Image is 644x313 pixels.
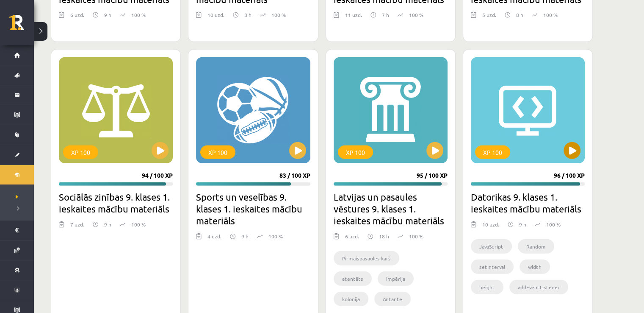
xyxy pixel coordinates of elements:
div: 4 uzd. [207,232,221,245]
p: 100 % [131,11,146,19]
p: 9 h [104,11,111,19]
h2: Sociālās zinības 9. klases 1. ieskaites mācību materiāls [59,191,173,215]
li: Antante [374,292,411,306]
div: 10 uzd. [482,221,499,233]
p: 100 % [543,11,558,19]
div: 11 uzd. [345,11,362,24]
div: 7 uzd. [70,221,84,233]
li: kolonija [334,292,368,306]
li: addEventListener [509,280,568,294]
p: 7 h [382,11,389,19]
h2: Sports un veselības 9. klases 1. ieskaites mācību materiāls [196,191,310,226]
a: Rīgas 1. Tālmācības vidusskola [9,15,34,36]
li: atentāts [334,271,372,286]
li: Pirmaispasaules karš [334,251,399,265]
li: JavaScript [471,239,512,254]
p: 100 % [268,232,283,240]
li: setInterval [471,260,514,274]
li: height [471,280,503,294]
p: 8 h [244,11,252,19]
div: XP 100 [475,145,510,159]
p: 9 h [241,232,249,240]
li: impērija [378,271,414,286]
p: 100 % [546,221,561,228]
p: 8 h [516,11,523,19]
p: 9 h [104,221,111,228]
div: 10 uzd. [207,11,224,24]
div: 6 uzd. [345,232,359,245]
p: 100 % [131,221,146,228]
p: 100 % [409,232,423,240]
div: 5 uzd. [482,11,496,24]
li: width [520,260,550,274]
div: XP 100 [200,145,235,159]
p: 18 h [379,232,389,240]
li: Random [518,239,554,254]
div: 6 uzd. [70,11,84,24]
div: XP 100 [63,145,98,159]
p: 100 % [409,11,423,19]
h2: Latvijas un pasaules vēstures 9. klases 1. ieskaites mācību materiāls [334,191,448,226]
p: 100 % [271,11,286,19]
div: XP 100 [338,145,373,159]
h2: Datorikas 9. klases 1. ieskaites mācību materiāls [471,191,585,215]
p: 9 h [519,221,526,228]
